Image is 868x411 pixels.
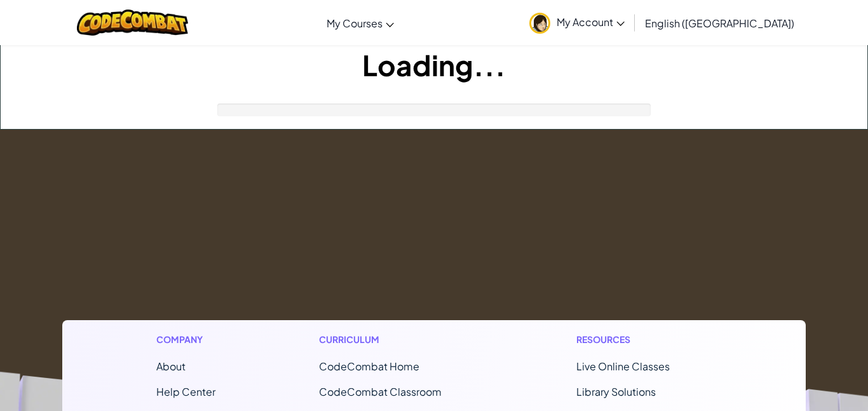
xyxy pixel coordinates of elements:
[557,15,625,29] span: My Account
[327,17,383,30] span: My Courses
[156,385,215,398] a: Help Center
[156,333,215,346] h1: Company
[576,360,670,373] a: Live Online Classes
[645,17,794,30] span: English ([GEOGRAPHIC_DATA])
[576,333,712,346] h1: Resources
[529,13,550,34] img: avatar
[320,6,400,40] a: My Courses
[319,360,419,373] span: CodeCombat Home
[576,385,656,398] a: Library Solutions
[319,385,442,398] a: CodeCombat Classroom
[319,333,473,346] h1: Curriculum
[1,45,867,84] h1: Loading...
[77,10,188,36] img: CodeCombat logo
[156,360,186,373] a: About
[639,6,801,40] a: English ([GEOGRAPHIC_DATA])
[523,3,631,43] a: My Account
